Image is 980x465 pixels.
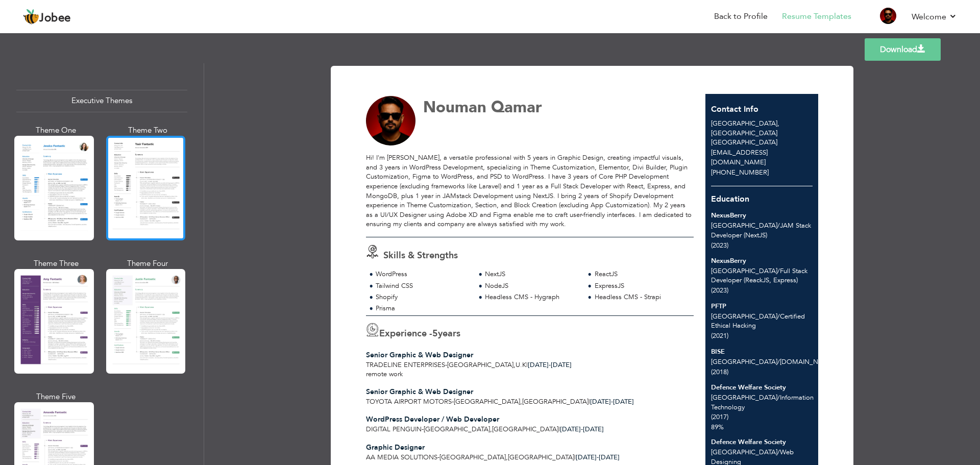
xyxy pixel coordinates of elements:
span: [GEOGRAPHIC_DATA] Full Stack Developer (ReackJS, Express) [711,266,807,285]
span: Experience - [379,327,432,340]
span: (2021) [711,331,728,340]
span: Skills & Strengths [383,249,458,262]
span: , [506,453,508,462]
span: [GEOGRAPHIC_DATA] Certified Ethical Hacking [711,312,805,331]
span: - [597,453,599,462]
div: Headless CMS - Strapi [595,292,688,302]
div: Defence Welfare Society [711,437,813,447]
a: Back to Profile [714,11,768,22]
div: Theme One [16,125,96,136]
span: [GEOGRAPHIC_DATA] [522,397,589,406]
div: PFTP [711,302,813,311]
div: Defence Welfare Society [711,383,813,393]
a: Download [865,38,941,61]
span: | [589,397,590,406]
span: - [445,360,447,370]
div: Theme Five [16,391,96,402]
span: [GEOGRAPHIC_DATA] [711,138,777,147]
span: (2018) [711,368,728,377]
div: Tailwind CSS [376,281,469,291]
a: Resume Templates [782,11,851,22]
span: | [526,360,528,370]
div: ExpressJS [595,281,688,291]
span: , [513,360,516,370]
span: Contact Info [711,104,758,115]
span: , [777,119,779,128]
span: Graphic Designer [366,443,425,452]
span: [DATE] [590,397,613,406]
span: Education [711,193,749,205]
span: Jobee [39,13,71,24]
div: remote work [360,370,700,379]
img: No image [366,96,416,146]
span: Digital Penguin [366,425,422,434]
div: NexusBerry [711,211,813,221]
span: , [490,425,492,434]
span: / [777,221,780,230]
span: [PHONE_NUMBER] [711,168,769,177]
span: - [549,360,551,370]
span: [GEOGRAPHIC_DATA] [447,360,513,370]
span: Toyota Airport Motors [366,397,452,406]
span: / [777,266,780,276]
div: NextJS [485,270,578,279]
div: NodeJS [485,281,578,291]
label: years [432,327,460,340]
span: | [558,425,560,434]
span: - [437,453,439,462]
span: AA Media Solutions [366,453,437,462]
span: (2017) [711,412,728,422]
span: (2023) [711,241,728,250]
img: Profile Img [880,8,896,24]
span: [GEOGRAPHIC_DATA] [492,425,558,434]
span: [DATE] [528,360,572,370]
div: BISE [711,347,813,357]
span: [DATE] [576,453,620,462]
span: - [422,425,424,434]
span: [DATE] [528,360,551,370]
div: Executive Themes [16,90,187,112]
span: Senior Graphic & Web Designer [366,387,473,397]
span: WordPress Developer / Web Developer [366,414,499,424]
span: [GEOGRAPHIC_DATA] [424,425,490,434]
span: [DATE] [590,397,634,406]
span: 5 [432,327,438,340]
span: [GEOGRAPHIC_DATA] [711,119,777,128]
div: Hi! I'm [PERSON_NAME], a versatile professional with 5 years in Graphic Design, creating impactfu... [366,153,694,229]
div: WordPress [376,270,469,279]
span: [GEOGRAPHIC_DATA] JAM Stack Developer (NextJS) [711,221,811,240]
span: Tradeline Enterprises [366,360,445,370]
div: Shopify [376,292,469,302]
span: [GEOGRAPHIC_DATA] [439,453,506,462]
a: Welcome [912,11,957,23]
span: [DATE] [560,425,583,434]
div: Theme Two [108,125,188,136]
span: [GEOGRAPHIC_DATA] [454,397,520,406]
div: [GEOGRAPHIC_DATA] [705,119,819,148]
div: Prisma [376,304,469,313]
div: ReactJS [595,270,688,279]
span: / [777,312,780,321]
span: (2023) [711,286,728,295]
span: [GEOGRAPHIC_DATA] [DOMAIN_NAME] [711,357,835,366]
span: [EMAIL_ADDRESS][DOMAIN_NAME] [711,148,768,167]
span: [DATE] [576,453,599,462]
div: Theme Four [108,258,188,269]
span: / [777,448,780,457]
a: Jobee [23,9,71,25]
span: [GEOGRAPHIC_DATA] Information Technology [711,393,814,412]
img: jobee.io [23,9,39,25]
span: / [777,393,780,402]
span: / [777,357,780,366]
span: 89% [711,423,724,432]
span: - [611,397,613,406]
span: - [452,397,454,406]
span: [DATE] [560,425,604,434]
span: [GEOGRAPHIC_DATA] [508,453,574,462]
span: | [574,453,576,462]
span: - [581,425,583,434]
span: Senior Graphic & Web Designer [366,350,473,360]
div: Theme Three [16,258,96,269]
div: Headless CMS - Hygraph [485,292,578,302]
span: Nouman [423,96,486,118]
